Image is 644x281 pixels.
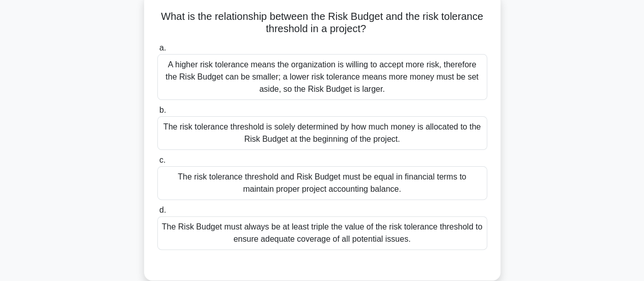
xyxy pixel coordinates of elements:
div: The Risk Budget must always be at least triple the value of the risk tolerance threshold to ensur... [157,216,487,250]
span: a. [159,43,166,52]
div: The risk tolerance threshold is solely determined by how much money is allocated to the Risk Budg... [157,116,487,150]
div: A higher risk tolerance means the organization is willing to accept more risk, therefore the Risk... [157,54,487,100]
span: b. [159,106,166,114]
h5: What is the relationship between the Risk Budget and the risk tolerance threshold in a project? [156,10,488,36]
span: d. [159,206,166,214]
span: c. [159,156,165,164]
div: The risk tolerance threshold and Risk Budget must be equal in financial terms to maintain proper ... [157,166,487,200]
